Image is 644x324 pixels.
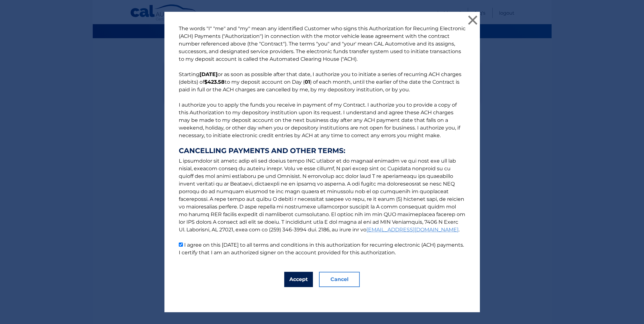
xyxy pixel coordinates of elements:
[199,71,218,77] b: [DATE]
[204,79,225,85] b: $423.58
[284,272,313,287] button: Accept
[467,14,479,26] button: ×
[319,272,360,287] button: Cancel
[179,147,466,155] strong: CANCELLING PAYMENTS AND OTHER TERMS:
[366,227,459,233] a: [EMAIL_ADDRESS][DOMAIN_NAME]
[172,25,472,257] p: The words "I" "me" and "my" mean any identified Customer who signs this Authorization for Recurri...
[179,242,464,256] label: I agree on this [DATE] to all terms and conditions in this authorization for recurring electronic...
[305,79,310,85] b: 01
